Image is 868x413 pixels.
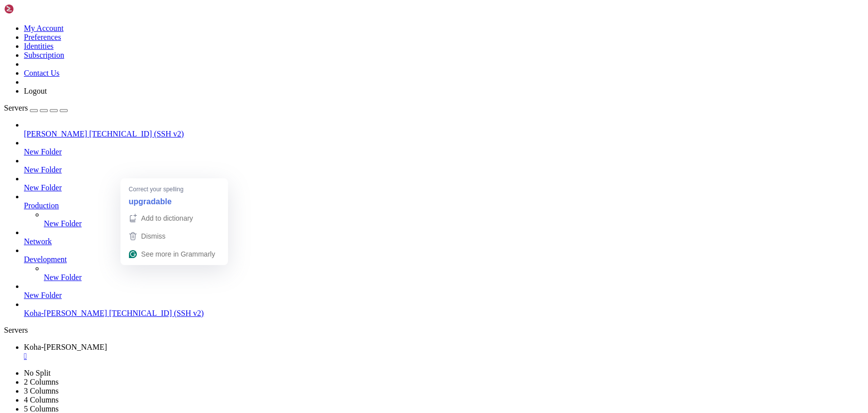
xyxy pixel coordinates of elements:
x-row: root@vps-2b1f64c8:/home/ubuntu# [4,233,739,241]
span: ~ [84,199,88,207]
a: My Account [24,24,64,32]
div: (32, 27) [138,233,142,241]
span: [TECHNICAL_ID] (SSH v2) [109,309,204,317]
li: Network [24,228,864,246]
a: 5 Columns [24,405,59,413]
span: New Folder [44,273,82,281]
a: New Folder [44,273,864,282]
span: Production [24,201,59,210]
span: Servers [4,104,28,112]
span: New Folder [24,291,62,299]
a: Identities [24,42,54,50]
x-row: koha_library202212160929.sql [4,224,739,233]
li: New Folder [24,174,864,192]
span: Koha-[PERSON_NAME] [24,309,107,317]
x-row: * Support: [URL][DOMAIN_NAME] [4,38,739,46]
span: koha_library202411082141.zip [219,224,330,232]
span: ubuntu@vps-2b1f64c8 [4,199,80,207]
x-row: New release '22.04.5 LTS' available. [4,156,739,165]
x-row: Welcome to Ubuntu 20.04.6 LTS (GNU/Linux 5.4.0-216-generic x86_64) [4,4,739,12]
x-row: The list of available updates is more than a week old. [4,139,739,148]
a: New Folder [44,219,864,228]
x-row: * Documentation: [URL][DOMAIN_NAME] [4,21,739,29]
span: New Folder [44,219,82,228]
li: Development [24,246,864,282]
x-row: For more details see: [4,72,739,80]
a: New Folder [24,147,864,156]
x-row: 203 updates can be applied immediately. [4,97,739,106]
img: Shellngn [4,4,61,14]
span: New Folder [24,183,62,192]
x-row: [URL][DOMAIN_NAME] [4,80,739,89]
a: Koha-[PERSON_NAME] [TECHNICAL_ID] (SSH v2) [24,309,864,318]
a: 4 Columns [24,396,59,404]
li: [PERSON_NAME] [TECHNICAL_ID] (SSH v2) [24,121,864,138]
a: New Folder [24,291,864,300]
span: [TECHNICAL_ID] (SSH v2) [89,130,184,138]
li: Koha-[PERSON_NAME] [TECHNICAL_ID] (SSH v2) [24,300,864,318]
x-row: To check for new updates run: sudo apt update [4,148,739,156]
span: Koha-[PERSON_NAME] [24,343,107,351]
a: New Folder [24,165,864,174]
li: New Folder [44,210,864,228]
x-row: * Ubuntu 20.04 LTS Focal Fossa has reached its end of standard support on 31 Ma [4,55,739,63]
li: Production [24,192,864,228]
x-row: root@vps-2b1f64c8:/home/ubuntu# sudo systemctl restart koha-common [4,207,739,216]
a: Logout [24,87,47,95]
span: sqlbak.deb [338,224,378,232]
a: Production [24,201,864,210]
a: Servers [4,104,68,112]
span: [PERSON_NAME] [24,130,87,138]
a: Contact Us [24,69,60,77]
span: New Folder [24,165,62,174]
li: New Folder [24,156,864,174]
a: Preferences [24,33,61,41]
x-row: root@vps-2b1f64c8:/home/ubuntu# ls [4,216,739,224]
a: Subscription [24,51,64,59]
a:  [24,352,864,361]
div: Servers [4,326,864,335]
a: Koha-Maheswari [24,343,864,361]
x-row: : $ sudo su [4,199,739,207]
a: New Folder [24,183,864,192]
x-row: Run 'do-release-upgrade' to upgrade to it. [4,165,739,173]
li: New Folder [44,264,864,282]
a: [PERSON_NAME] [TECHNICAL_ID] (SSH v2) [24,130,864,138]
a: Network [24,237,864,246]
span: New Folder [24,147,62,156]
x-row: Last login: [DATE] from [TECHNICAL_ID] [4,190,739,199]
a: 2 Columns [24,378,59,386]
a: 3 Columns [24,387,59,395]
x-row: To see these additional updates run: apt list --upgradable [4,114,739,123]
span: Development [24,255,67,264]
a: Development [24,255,864,264]
span: [DATE]_koha_library.sql.xz [4,224,108,232]
x-row: 34 of these updates are standard security updates. [4,106,739,114]
span: Network [24,237,52,246]
li: New Folder [24,282,864,300]
a: No Split [24,369,51,377]
li: New Folder [24,138,864,156]
x-row: * Management: [URL][DOMAIN_NAME] [4,29,739,38]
